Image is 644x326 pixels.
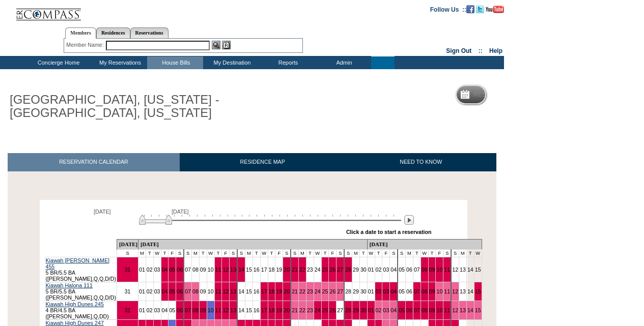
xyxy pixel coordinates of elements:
[146,282,153,301] td: 02
[299,249,306,257] td: M
[230,249,237,257] td: S
[429,266,435,273] a: 09
[398,282,405,301] td: 05
[268,257,275,282] td: 18
[429,288,435,294] a: 09
[467,307,473,313] a: 14
[368,307,374,313] a: 01
[430,5,466,13] td: Follow Us ::
[459,282,467,301] td: 13
[259,56,315,69] td: Reports
[276,307,282,313] a: 19
[436,249,443,257] td: F
[215,307,221,313] a: 11
[253,249,260,257] td: T
[422,288,428,294] a: 08
[146,301,153,319] td: 02
[329,266,335,273] a: 26
[222,41,231,49] img: Reservations
[177,307,183,313] a: 06
[436,288,442,294] a: 10
[153,257,161,282] td: 03
[230,307,236,313] a: 13
[161,249,169,257] td: T
[199,282,207,301] td: 09
[203,56,259,69] td: My Destination
[245,257,253,282] td: 15
[367,249,375,257] td: W
[192,307,199,313] a: 08
[153,249,161,257] td: W
[222,249,230,257] td: F
[314,257,321,282] td: 24
[46,320,104,326] a: Kiawah High Dunes 247
[292,288,298,294] a: 21
[214,249,222,257] td: T
[208,307,214,313] a: 10
[184,249,191,257] td: S
[283,249,291,257] td: S
[24,56,91,69] td: Concierge Home
[390,288,397,294] a: 04
[191,249,199,257] td: M
[337,249,344,257] td: S
[260,249,268,257] td: W
[451,249,459,257] td: S
[444,288,450,294] a: 11
[473,92,551,98] h5: Reservation Calendar
[443,249,451,257] td: S
[444,307,450,313] a: 11
[382,257,390,282] td: 03
[230,288,236,294] a: 13
[398,249,405,257] td: S
[222,288,229,294] a: 12
[200,307,206,313] a: 09
[169,266,175,273] a: 05
[376,307,382,313] a: 02
[117,282,138,301] td: 31
[476,5,484,13] img: Follow us on Twitter
[215,266,221,273] a: 11
[367,282,375,301] td: 01
[413,249,421,257] td: T
[207,282,214,301] td: 10
[45,301,117,319] td: 4 BR/4.5 BA ([PERSON_NAME],Q,DD)
[359,282,367,301] td: 30
[466,6,474,12] a: Become our fan on Facebook
[117,249,138,257] td: S
[269,288,275,294] a: 18
[138,257,146,282] td: 01
[191,257,199,282] td: 08
[315,288,321,294] a: 24
[253,282,260,301] td: 16
[321,249,329,257] td: T
[322,266,328,273] a: 25
[180,153,346,171] a: RESIDENCE MAP
[329,249,337,257] td: F
[146,257,153,282] td: 02
[486,6,504,12] a: Subscribe to our YouTube Channel
[46,282,93,288] a: Kiawah Halona 111
[436,307,442,313] a: 10
[353,307,359,313] a: 29
[45,257,117,282] td: 5 BR/5.5 BA ([PERSON_NAME],Q,Q,D/D)
[222,307,229,313] a: 12
[352,257,360,282] td: 29
[169,288,175,294] a: 05
[169,301,176,319] td: 05
[172,209,189,215] span: [DATE]
[428,249,436,257] td: T
[474,257,482,282] td: 15
[383,288,389,294] a: 03
[383,307,389,313] a: 03
[245,249,253,257] td: M
[359,257,367,282] td: 30
[8,153,180,171] a: RESERVATION CALENDAR
[261,288,267,294] a: 17
[176,249,184,257] td: S
[94,209,111,215] span: [DATE]
[177,266,183,273] a: 06
[117,239,138,249] td: [DATE]
[376,288,382,294] a: 02
[337,301,344,319] td: 27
